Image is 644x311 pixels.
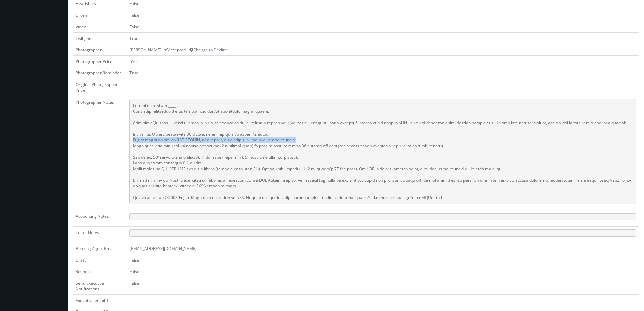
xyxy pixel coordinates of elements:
td: [PERSON_NAME] - Accepted -- [127,44,639,55]
td: Video [73,21,127,32]
td: False [127,9,639,21]
td: Photographer Reminder [73,67,127,79]
a: Change to Decline [189,47,228,53]
td: Photographer Price [73,55,127,67]
td: Editor Notes [73,226,127,243]
td: Drone [73,9,127,21]
td: True [127,67,639,79]
td: [EMAIL_ADDRESS][DOMAIN_NAME] [127,243,639,254]
td: Booking Agent Email [73,243,127,254]
td: 550 [127,55,639,67]
td: Original Photographer Price [73,79,127,96]
td: Photographer [73,44,127,55]
td: True [127,32,639,44]
td: False [127,266,639,277]
td: Twilights [73,32,127,44]
td: Accounting Notes [73,210,127,226]
td: False [127,21,639,32]
td: Send Executive Notifications [73,277,127,294]
td: Reshoot [73,266,127,277]
td: False [127,254,639,266]
td: False [127,277,639,294]
td: Draft [73,254,127,266]
pre: Loremi dolorsi am _____. Cons adipi elitseddo 8 eius tempo/incididun/utlabo etdolo mag aliquaeni.... [129,99,636,204]
td: Executive email 1 [73,295,127,306]
td: Photographer Notes [73,96,127,210]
